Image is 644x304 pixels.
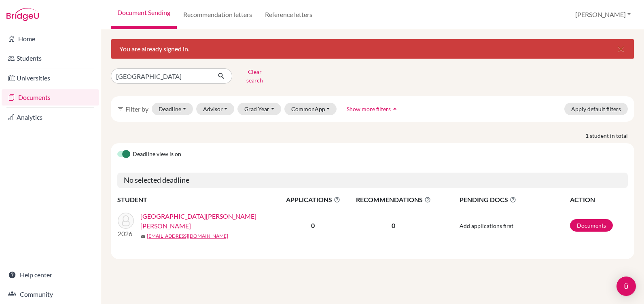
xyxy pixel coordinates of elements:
span: Show more filters [347,106,391,112]
button: CommonApp [284,103,337,115]
a: Home [2,31,99,47]
strong: 1 [585,131,590,140]
span: mail [140,234,145,239]
span: student in total [590,131,634,140]
a: Students [2,50,99,66]
button: Apply default filters [564,103,628,115]
button: Advisor [196,103,235,115]
div: You are already signed in. [111,39,634,59]
button: Grad Year [237,103,281,115]
span: APPLICATIONS [280,195,347,205]
div: Open Intercom Messenger [616,277,636,296]
a: Help center [2,267,99,283]
img: Bridge-U [6,8,39,21]
a: Analytics [2,109,99,125]
button: Show more filtersarrow_drop_up [340,103,406,115]
b: 0 [311,222,315,229]
a: Documents [570,219,613,232]
th: ACTION [570,194,628,205]
span: RECOMMENDATIONS [347,195,440,205]
a: Documents [2,89,99,106]
span: Deadline view is on [133,150,181,159]
a: Community [2,286,99,302]
h5: No selected deadline [117,173,628,188]
img: Valencia, Nyah Nicolette [118,213,134,229]
span: Filter by [125,105,148,113]
i: filter_list [117,106,124,112]
p: 0 [347,221,440,230]
button: Close [608,39,634,59]
button: Deadline [152,103,193,115]
button: Clear search [232,65,277,87]
input: Find student by name... [111,68,211,84]
button: [PERSON_NAME] [572,7,634,22]
span: Add applications first [460,222,513,229]
a: Universities [2,70,99,86]
th: STUDENT [117,194,279,205]
a: [GEOGRAPHIC_DATA][PERSON_NAME] [PERSON_NAME] [140,211,285,231]
i: arrow_drop_up [391,105,399,113]
i: close [616,44,626,54]
p: 2026 [118,229,134,239]
span: PENDING DOCS [460,195,569,205]
a: [EMAIL_ADDRESS][DOMAIN_NAME] [147,232,228,240]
